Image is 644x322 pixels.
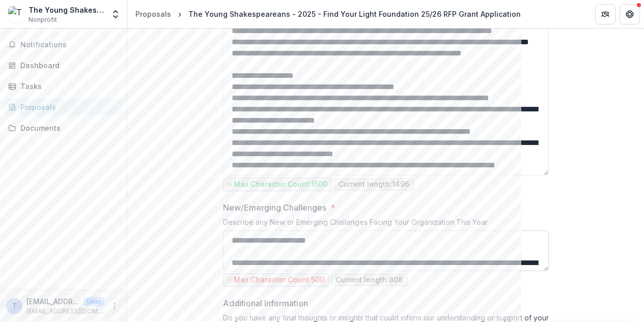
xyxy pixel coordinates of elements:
a: Documents [4,120,123,136]
span: Notifications [20,41,119,49]
div: The Young Shakespeareans - 2025 - Find Your Light Foundation 25/26 RFP Grant Application [188,9,521,19]
div: theyoungshakespeareans@gmail.com [12,303,17,309]
p: Current length: 808 [335,276,403,284]
div: The Young Shakespeareans [29,5,104,15]
button: Partners [595,4,615,24]
p: Max Character Count: 500 [234,276,324,284]
a: Tasks [4,78,123,95]
div: Dashboard [20,60,115,71]
div: Tasks [20,81,115,92]
div: Documents [20,123,115,133]
div: Proposals [135,9,171,19]
p: Additional Information [223,297,308,309]
p: User [83,297,104,306]
img: The Young Shakespeareans [8,6,24,22]
div: Proposals [20,102,115,112]
a: Dashboard [4,57,123,74]
a: Proposals [4,99,123,115]
a: Proposals [131,7,175,21]
p: [EMAIL_ADDRESS][DOMAIN_NAME] [26,307,104,316]
button: More [108,300,121,312]
p: [EMAIL_ADDRESS][DOMAIN_NAME] [26,296,79,307]
button: Open entity switcher [108,4,123,24]
p: Max Character Count: 1500 [234,180,327,189]
button: Notifications [4,37,123,53]
nav: breadcrumb [131,7,525,21]
button: Get Help [620,4,640,24]
div: Describe any New or Emerging Challenges Facing Your Organization This Year [223,218,549,230]
p: Current length: 1496 [339,180,409,189]
span: Nonprofit [29,15,57,24]
p: New/Emerging Challenges [223,201,326,214]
